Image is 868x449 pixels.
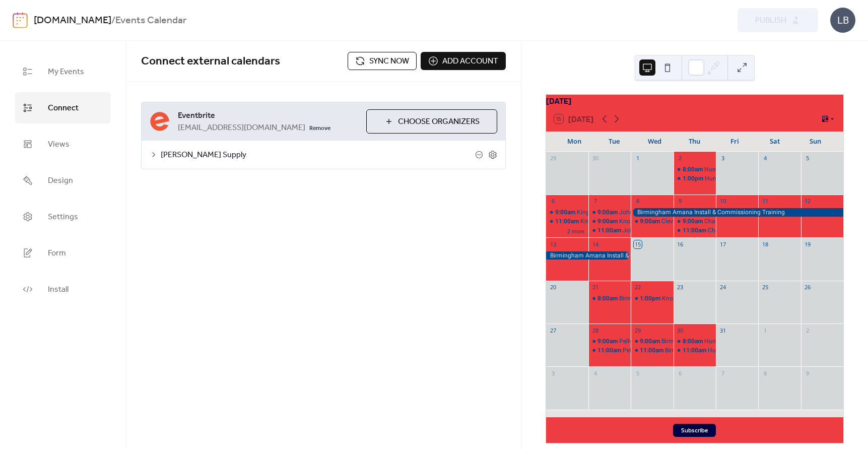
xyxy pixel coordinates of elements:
span: 8:00am [683,337,704,346]
div: Birmingham Amana Install & Commissioning Training [631,208,843,217]
div: 14 [591,240,599,248]
button: Add account [421,52,506,70]
div: Kingsport Customer Appreciation Day [546,217,588,226]
div: 13 [549,240,557,248]
div: Pelham Customer Appreciation Day [623,346,720,355]
div: Kingsport Amana Roadshow [546,208,588,217]
span: 11:00am [640,346,665,355]
div: Knoxville TracPipe Counter Strike Training [662,294,776,303]
div: Knoxville TracPipe Counter Strike Training [631,294,673,303]
span: Form [48,245,66,262]
span: 11:00am [683,346,708,355]
div: Chattanooga Customer Appreciation Day [708,226,821,235]
div: Birmingham Amana Roadshow [661,337,747,346]
div: 29 [634,327,641,334]
a: Views [15,129,110,160]
span: Connect external calendars [141,50,280,73]
div: Chattanooga Amana Roadshow [674,217,716,226]
b: Events Calendar [115,11,186,30]
div: Huntsville Amana Roadshow [704,337,783,346]
div: Thu [675,132,715,152]
a: [DOMAIN_NAME] [34,11,111,30]
div: 2 [804,327,812,334]
div: 18 [761,240,769,248]
div: 8 [761,369,769,377]
a: Connect [15,92,110,123]
div: Johnson City Customer Appreciation Day [588,226,631,235]
span: 9:00am [597,337,619,346]
div: Sun [795,132,835,152]
div: 22 [634,284,641,291]
div: 28 [591,327,599,334]
div: Huntsville Customer Appreciation Day [708,346,812,355]
div: 16 [677,240,684,248]
a: My Events [15,56,110,87]
div: Birmingham Customer Appreciation Day [665,346,775,355]
span: Install [48,282,69,298]
div: Pelham Amana Roadshow [588,337,631,346]
span: Sync now [369,55,409,68]
span: Design [48,173,73,189]
span: Remove [309,124,330,133]
div: 5 [634,369,641,377]
span: Settings [48,209,78,225]
div: Johnson City Amana Roadshow [588,208,631,217]
div: 31 [719,327,726,334]
div: 9 [804,369,812,377]
div: 1 [634,155,641,162]
span: 1:00pm [640,294,662,303]
b: / [111,11,115,30]
div: 9 [677,198,684,205]
div: 10 [719,198,726,205]
a: Form [15,237,110,269]
div: 30 [677,327,684,334]
span: [PERSON_NAME] Supply [161,149,475,161]
span: 11:00am [597,346,623,355]
div: 25 [761,284,769,291]
div: 7 [591,198,599,205]
div: 6 [677,369,684,377]
span: 9:00am [597,208,619,217]
img: logo [13,12,28,28]
div: [DATE] [546,95,843,107]
div: 2 [677,155,684,162]
div: 29 [549,155,557,162]
span: Views [48,137,70,153]
span: 9:00am [597,217,619,226]
div: Huntsville Customer Appreciation Day [674,346,716,355]
div: Knoxville Amana S Series Install & Commissioning Training [588,217,631,226]
div: Johnson City Amana Roadshow [619,208,707,217]
div: 4 [591,369,599,377]
span: Eventbrite [178,110,358,122]
div: 4 [761,155,769,162]
div: Birmingham Amana Install & Commissioning Training [546,251,631,260]
span: 11:00am [597,226,623,235]
a: Settings [15,201,110,232]
div: 12 [804,198,812,205]
a: Install [15,274,110,305]
div: Kingsport Customer Appreciation Day [580,217,684,226]
button: Sync now [348,52,417,70]
div: Cleveland Amana Roadshow [631,217,673,226]
span: 9:00am [640,337,661,346]
div: 20 [549,284,557,291]
div: Birmingham Amana Roadshow [631,337,673,346]
div: Cleveland Amana Roadshow [661,217,740,226]
div: Pelham Amana Roadshow [619,337,692,346]
div: Huntsville Recovery & Leak Check Training [674,165,716,174]
div: 23 [677,284,684,291]
img: eventbrite [150,111,170,132]
div: 3 [719,155,726,162]
div: Huntsville Mini-Split & Sky Air Training [674,174,716,183]
div: Birmingham ECM Fractional Motors Training [619,294,741,303]
div: Mon [554,132,594,152]
div: Sat [755,132,795,152]
div: 1 [761,327,769,334]
button: Subscribe [673,424,716,437]
div: 6 [549,198,557,205]
span: Choose Organizers [398,116,480,128]
div: 7 [719,369,726,377]
span: 9:00am [683,217,704,226]
div: 27 [549,327,557,334]
div: 15 [634,240,641,248]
